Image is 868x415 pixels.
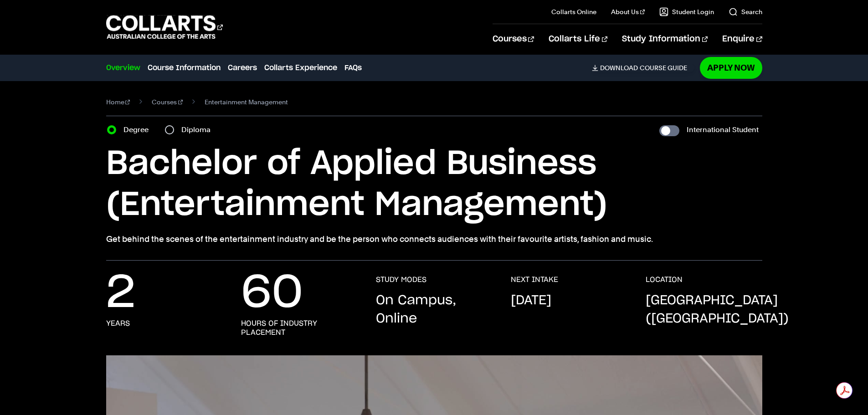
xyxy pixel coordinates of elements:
a: DownloadCourse Guide [592,64,694,72]
a: Collarts Online [551,7,596,16]
div: Go to homepage [106,14,223,40]
p: [GEOGRAPHIC_DATA] ([GEOGRAPHIC_DATA]) [646,292,789,328]
h1: Bachelor of Applied Business (Entertainment Management) [106,143,762,225]
a: Courses [152,96,183,108]
a: Careers [228,62,257,73]
span: Entertainment Management [205,96,288,108]
a: Course Information [148,62,221,73]
h3: NEXT INTAKE [511,275,558,284]
p: On Campus, Online [376,292,493,328]
label: Degree [123,123,154,136]
a: Study Information [622,24,708,54]
a: Apply Now [700,57,762,78]
label: Diploma [181,123,216,136]
p: Get behind the scenes of the entertainment industry and be the person who connects audiences with... [106,233,762,246]
a: Collarts Experience [264,62,337,73]
a: Collarts Life [549,24,607,54]
a: FAQs [344,62,362,73]
a: About Us [611,7,645,16]
h3: STUDY MODES [376,275,426,284]
h3: years [106,319,130,328]
a: Student Login [659,7,714,16]
h3: hours of industry placement [241,319,358,337]
label: International Student [687,123,759,136]
a: Search [729,7,762,16]
p: 2 [106,275,135,312]
h3: LOCATION [646,275,683,284]
a: Overview [106,62,140,73]
p: 60 [241,275,303,312]
p: [DATE] [511,292,551,310]
a: Enquire [722,24,762,54]
a: Home [106,96,130,108]
span: Download [600,64,638,72]
a: Courses [493,24,534,54]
